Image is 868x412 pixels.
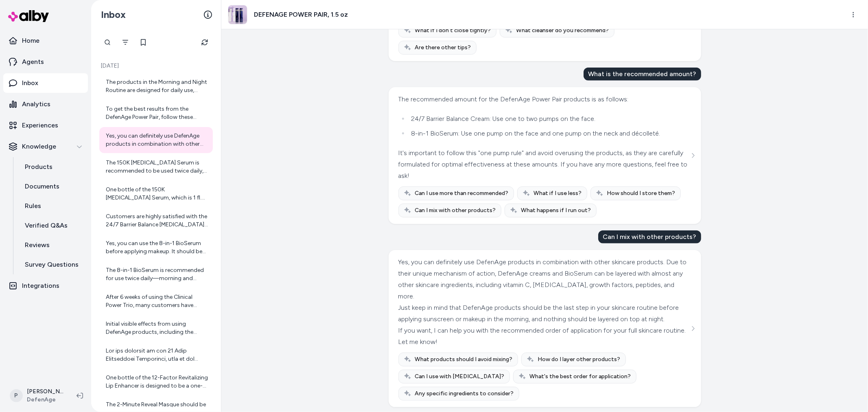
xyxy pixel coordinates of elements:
[106,186,208,202] div: One bottle of the 150K [MEDICAL_DATA] Serum, which is 1 fl. oz. (about 30 ml), is designed to las...
[106,320,208,336] div: Initial visible effects from using DefenAge products, including the Morning and Night Routine, ca...
[106,266,208,283] div: The 8-in-1 BioSerum is recommended for use twice daily—morning and evening. Use one pump on your ...
[22,36,39,46] p: Home
[254,10,348,20] h3: DEFENAGE POWER PAIR, 1.5 oz
[99,261,213,287] a: The 8-in-1 BioSerum is recommended for use twice daily—morning and evening. Use one pump on your ...
[101,9,126,21] h2: Inbox
[415,206,496,215] span: Can I mix with other products?
[17,255,88,274] a: Survey Questions
[106,374,208,390] div: One bottle of the 12-Factor Revitalizing Lip Enhancer is designed to be a one-month supply when u...
[415,44,471,52] span: Are there other tips?
[106,105,208,121] div: To get the best results from the DefenAge Power Pair, follow these application steps: 1. **Cleans...
[688,151,698,160] button: See more
[99,154,213,180] a: The 150K [MEDICAL_DATA] Serum is recommended to be used twice daily, typically in the morning and...
[22,99,50,109] p: Analytics
[3,276,88,296] a: Integrations
[415,373,505,381] span: Can I use with [MEDICAL_DATA]?
[25,162,52,172] p: Products
[25,182,59,191] p: Documents
[99,342,213,368] a: Lor ips dolorsit am con 21 Adip Elitseddoei Temporinci, utla et dol magnaaliqua enimadmin ve qui:...
[398,147,689,182] div: It's important to follow this "one pump rule" and avoid overusing the products, as they are caref...
[25,240,50,250] p: Reviews
[106,293,208,309] div: After 6 weeks of using the Clinical Power Trio, many customers have reported visible improvements...
[530,373,631,381] span: What's the best order for application?
[3,137,88,156] button: Knowledge
[22,121,58,130] p: Experiences
[27,388,63,396] p: [PERSON_NAME]
[228,5,247,24] img: power-duo-v3.jpg
[3,52,88,72] a: Agents
[409,128,689,139] li: 8-in-1 BioSerum: Use one pump on the face and one pump on the neck and décolleté.
[99,234,213,261] a: Yes, you can use the 8-in-1 BioSerum before applying makeup. It should be the last step in your s...
[17,157,88,177] a: Products
[398,256,689,302] div: Yes, you can definitely use DefenAge products in combination with other skincare products. Due to...
[17,235,88,255] a: Reviews
[99,315,213,341] a: Initial visible effects from using DefenAge products, including the Morning and Night Routine, ca...
[415,355,513,364] span: What products should I avoid mixing?
[521,206,591,215] span: What happens if I run out?
[607,189,676,197] span: How should I store them?
[106,132,208,148] div: Yes, you can definitely use DefenAge products in combination with other skincare products. Due to...
[197,34,213,50] button: Refresh
[8,10,49,22] img: alby Logo
[106,239,208,256] div: Yes, you can use the 8-in-1 BioSerum before applying makeup. It should be the last step in your s...
[10,389,23,402] span: P
[584,68,701,81] div: What is the recommended amount?
[99,62,213,70] p: [DATE]
[17,196,88,216] a: Rules
[3,73,88,93] a: Inbox
[25,221,68,230] p: Verified Q&As
[534,189,582,197] span: What if I use less?
[17,177,88,196] a: Documents
[516,26,609,35] span: What cleanser do you recommend?
[99,369,213,395] a: One bottle of the 12-Factor Revitalizing Lip Enhancer is designed to be a one-month supply when u...
[106,78,208,94] div: The products in the Morning and Night Routine are designed for daily use, both morning and evenin...
[398,302,689,325] div: Just keep in mind that DefenAge products should be the last step in your skincare routine before ...
[398,325,689,348] div: If you want, I can help you with the recommended order of application for your full skincare rout...
[106,347,208,363] div: Lor ips dolorsit am con 21 Adip Elitseddoei Temporinci, utla et dol magnaaliqua enimadmin ve qui:...
[25,201,41,211] p: Rules
[22,57,44,67] p: Agents
[398,94,689,105] div: The recommended amount for the DefenAge Power Pair products is as follows:
[25,260,79,270] p: Survey Questions
[3,116,88,135] a: Experiences
[415,26,491,35] span: What if I don't close tightly?
[3,94,88,114] a: Analytics
[22,78,38,88] p: Inbox
[106,159,208,175] div: The 150K [MEDICAL_DATA] Serum is recommended to be used twice daily, typically in the morning and...
[598,230,701,243] div: Can I mix with other products?
[99,208,213,234] a: Customers are highly satisfied with the 24/7 Barrier Balance [MEDICAL_DATA], noting its effective...
[27,396,63,404] span: DefenAge
[688,324,698,333] button: See more
[99,100,213,126] a: To get the best results from the DefenAge Power Pair, follow these application steps: 1. **Cleans...
[22,142,56,151] p: Knowledge
[22,281,59,291] p: Integrations
[409,113,689,125] li: 24/7 Barrier Balance Cream: Use one to two pumps on the face.
[5,383,70,409] button: P[PERSON_NAME]DefenAge
[99,73,213,99] a: The products in the Morning and Night Routine are designed for daily use, both morning and evenin...
[17,216,88,235] a: Verified Q&As
[538,355,621,364] span: How do I layer other products?
[106,213,208,229] div: Customers are highly satisfied with the 24/7 Barrier Balance [MEDICAL_DATA], noting its effective...
[99,181,213,207] a: One bottle of the 150K [MEDICAL_DATA] Serum, which is 1 fl. oz. (about 30 ml), is designed to las...
[99,127,213,153] a: Yes, you can definitely use DefenAge products in combination with other skincare products. Due to...
[117,34,133,50] button: Filter
[99,288,213,314] a: After 6 weeks of using the Clinical Power Trio, many customers have reported visible improvements...
[415,390,514,398] span: Any specific ingredients to consider?
[3,31,88,50] a: Home
[415,189,509,197] span: Can I use more than recommended?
